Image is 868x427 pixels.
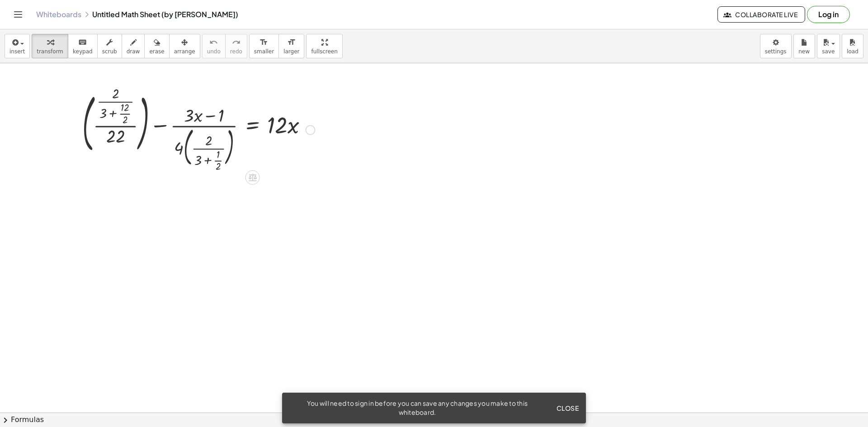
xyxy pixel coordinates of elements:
[249,34,279,58] button: format_sizesmaller
[232,37,241,48] i: redo
[122,34,145,58] button: draw
[259,37,268,48] i: format_size
[306,34,342,58] button: fullscreen
[37,48,63,55] span: transform
[556,404,579,412] span: Close
[283,48,299,55] span: larger
[842,34,863,58] button: load
[254,48,274,55] span: smaller
[725,10,797,19] span: Collaborate Live
[68,34,98,58] button: keyboardkeypad
[127,48,140,55] span: draw
[36,10,81,19] a: Whiteboards
[144,34,169,58] button: erase
[225,34,247,58] button: redoredo
[209,37,218,48] i: undo
[9,48,25,55] span: insert
[311,48,337,55] span: fullscreen
[245,170,260,185] div: Apply the same math to both sides of the equation
[73,48,93,55] span: keypad
[798,48,810,55] span: new
[202,34,226,58] button: undoundo
[149,48,164,55] span: erase
[102,48,117,55] span: scrub
[278,34,304,58] button: format_sizelarger
[230,48,242,55] span: redo
[793,34,815,58] button: new
[760,34,792,58] button: settings
[174,48,195,55] span: arrange
[822,48,835,55] span: save
[817,34,840,58] button: save
[97,34,122,58] button: scrub
[765,48,787,55] span: settings
[287,37,296,48] i: format_size
[11,7,25,22] button: Toggle navigation
[552,400,582,416] button: Close
[717,6,805,23] button: Collaborate Live
[5,34,30,58] button: insert
[32,34,68,58] button: transform
[169,34,200,58] button: arrange
[78,37,87,48] i: keyboard
[807,6,850,23] button: Log in
[289,399,545,417] div: You will need to sign in before you can save any changes you make to this whiteboard.
[847,48,859,55] span: load
[207,48,221,55] span: undo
